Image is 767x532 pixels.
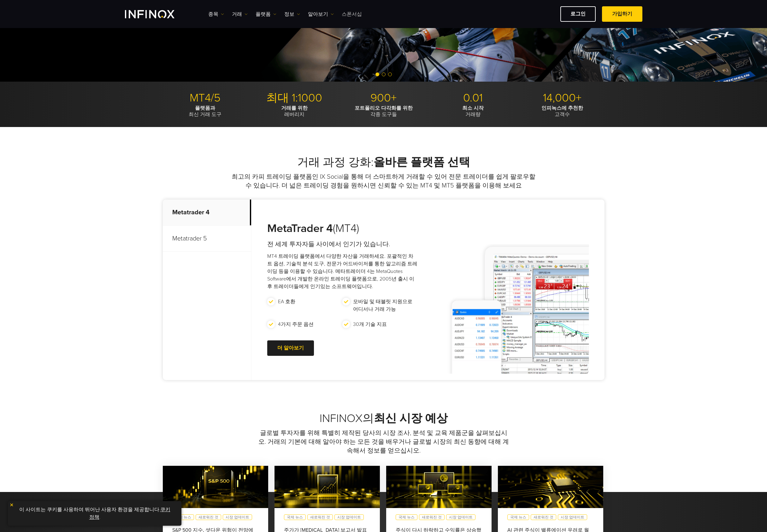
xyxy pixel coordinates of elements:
[560,6,596,22] a: 로그인
[163,91,247,105] p: MT4/5
[231,172,537,190] p: 최고의 카피 트레이딩 플랫폼인 IX Social을 통해 더 스마트하게 거래할 수 있어 전문 트레이더를 쉽게 팔로우할 수 있습니다. 더 넓은 트레이딩 경험을 원하시면 신뢰할 수...
[307,514,333,520] a: 새로워진 것
[208,10,224,18] a: 종목
[431,91,515,105] p: 0.01
[125,10,189,18] a: INFINOX Logo
[267,252,418,290] p: MT4 트레이딩 플랫폼에서 다양한 자산을 거래하세요. 포괄적인 차트 옵션, 기술적 분석 도구, 전문가 어드바이저를 통한 알고리즘 트레이딩 등을 이용할 수 있습니다. 메타트레이...
[163,199,251,226] p: Metatrader 4
[11,504,178,523] p: 이 사이트는 쿠키를 사용하여 뛰어난 사용자 환경을 제공합니다. .
[163,105,247,118] p: 최신 거래 도구
[196,514,221,520] a: 새로워진 것
[531,514,556,520] a: 새로워진 것
[163,412,605,425] h2: INFINOX의
[267,240,418,249] h4: 전 세계 투자자들 사이에서 인기가 있습니다.
[375,72,379,76] span: Go to slide 1
[558,514,587,520] a: 시장 업데이트
[172,514,194,520] a: 국제 뉴스
[541,105,583,111] strong: 인피녹스에 추천한
[232,10,248,18] a: 거래
[342,10,362,18] a: 스폰서십
[341,105,426,118] p: 각종 도구들
[419,514,445,520] a: 새로워진 것
[278,298,295,305] p: EA 호환
[355,105,413,111] strong: 포트폴리오 다각화를 위한
[163,155,605,169] h2: 거래 과정 강화:
[520,91,605,105] p: 14,000+
[431,105,515,118] p: 거래량
[396,514,417,520] a: 국제 뉴스
[353,298,415,313] p: 모바일 및 태블릿 지원으로 어디서나 거래 가능
[388,72,392,76] span: Go to slide 3
[353,321,387,328] p: 30개 기술 지표
[374,412,448,425] strong: 최신 시장 예상
[223,514,252,520] a: 시장 업데이트
[9,503,14,507] img: yellow close icon
[267,222,418,235] h3: (MT4)
[602,6,642,22] a: 가입하기
[257,429,511,455] p: 글로벌 투자자를 위해 특별히 제작된 당사의 시장 조사, 분석 및 교육 제품군을 살펴보십시오. 거래의 기본에 대해 알아야 하는 모든 것을 배우거나 글로벌 시장의 최신 동향에 대...
[278,321,314,328] p: 4가지 주문 옵션
[341,91,426,105] p: 900+
[520,105,605,118] p: 고객수
[163,226,251,252] p: Metatrader 5
[462,105,484,111] strong: 최소 시작
[334,514,364,520] a: 시장 업데이트
[252,91,337,105] p: 최대 1:1000
[252,105,337,118] p: 레버리지
[284,10,300,18] a: 정보
[256,10,276,18] a: 플랫폼
[195,105,215,111] strong: 플랫폼과
[281,105,308,111] strong: 거래를 위한
[382,72,386,76] span: Go to slide 2
[267,222,333,235] strong: MetaTrader 4
[308,10,334,18] a: 알아보기
[446,514,475,520] a: 시장 업데이트
[284,514,306,520] a: 국제 뉴스
[374,155,470,169] strong: 올바른 플랫폼 선택
[507,514,529,520] a: 국제 뉴스
[267,340,314,356] a: 더 알아보기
